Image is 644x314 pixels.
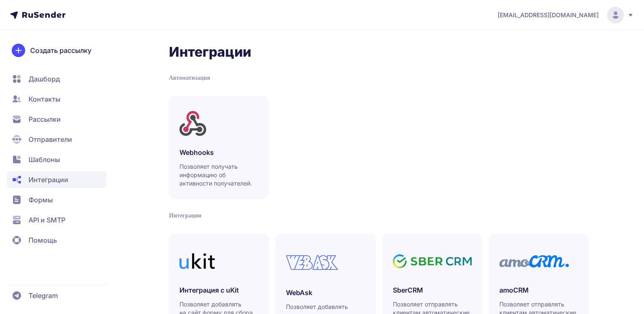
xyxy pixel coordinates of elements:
[179,285,258,295] h3: Интеграция с uKit
[29,134,72,144] span: Отправители
[286,288,365,298] h3: WebAsk
[393,285,472,295] h3: SberCRM
[7,287,106,304] a: Telegram
[29,74,60,84] span: Дашборд
[179,162,259,188] p: Позволяет получать информацию об активности получателей.
[179,147,258,157] h3: Webhooks
[29,290,58,301] span: Telegram
[29,195,53,205] span: Формы
[29,114,61,124] span: Рассылки
[29,175,68,185] span: Интеграции
[169,74,589,82] div: Автоматизация
[29,154,60,165] span: Шаблоны
[169,96,269,198] a: WebhooksПозволяет получать информацию об активности получателей.
[169,44,589,60] h2: Интеграции
[169,212,589,220] div: Интеграции
[29,94,60,104] span: Контакты
[499,285,578,295] h3: amoCRM
[29,235,57,245] span: Помощь
[498,11,599,19] span: [EMAIL_ADDRESS][DOMAIN_NAME]
[30,45,91,55] span: Создать рассылку
[29,215,65,225] span: API и SMTP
